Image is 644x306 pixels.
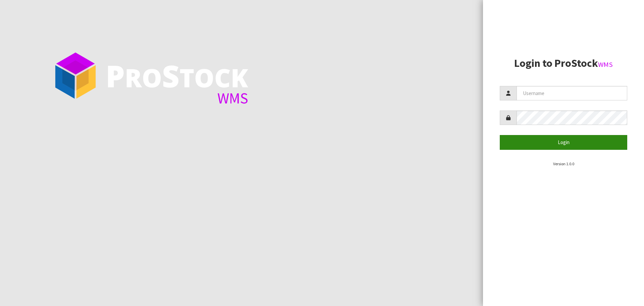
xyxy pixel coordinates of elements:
[162,55,179,96] span: S
[106,55,125,96] span: P
[517,86,627,100] input: Username
[500,135,627,149] button: Login
[500,57,627,69] h2: Login to ProStock
[50,50,101,101] img: ProStock Cube
[553,161,574,166] small: Version 1.0.0
[598,60,613,69] small: WMS
[106,91,248,106] div: WMS
[106,60,248,91] div: ro tock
